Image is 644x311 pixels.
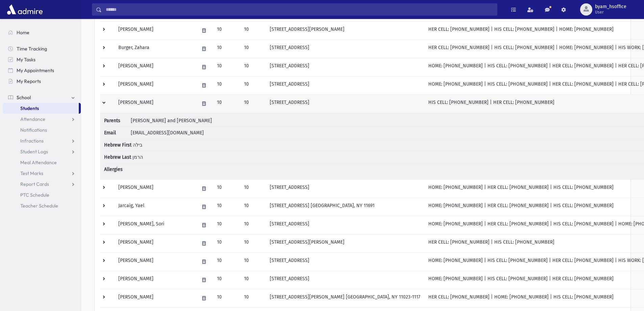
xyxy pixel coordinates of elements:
a: School [3,92,81,103]
td: 10 [240,289,266,307]
span: Hebrew Last [104,154,131,161]
a: Student Logs [3,146,81,157]
a: Meal Attendance [3,157,81,168]
span: My Appointments [17,67,54,73]
td: 10 [213,234,240,252]
span: My Reports [17,78,41,84]
span: Notifications [20,127,47,133]
td: 10 [240,234,266,252]
span: הרמן [133,154,143,160]
td: [PERSON_NAME] [114,179,195,198]
td: [PERSON_NAME] [114,289,195,307]
span: Infractions [20,138,44,144]
span: PTC Schedule [20,192,49,198]
td: [STREET_ADDRESS] [266,76,424,94]
img: AdmirePro [5,3,44,16]
td: 10 [213,179,240,198]
td: 10 [213,216,240,234]
a: Infractions [3,135,81,146]
td: 10 [240,179,266,198]
span: Email [104,129,129,136]
a: Test Marks [3,168,81,179]
td: 10 [240,271,266,289]
td: [STREET_ADDRESS] [266,252,424,271]
a: My Appointments [3,65,81,76]
span: Teacher Schedule [20,203,58,209]
span: Students [20,105,39,111]
input: Search [102,3,497,16]
span: Student Logs [20,149,48,155]
td: 10 [213,40,240,58]
td: 10 [213,198,240,216]
td: 10 [240,58,266,76]
span: Attendance [20,116,45,122]
a: Notifications [3,125,81,135]
td: [STREET_ADDRESS] [266,271,424,289]
a: Attendance [3,114,81,125]
td: [PERSON_NAME], Sori [114,216,195,234]
span: [PERSON_NAME] and [PERSON_NAME] [131,118,212,124]
td: [PERSON_NAME] [114,58,195,76]
td: [STREET_ADDRESS] [266,216,424,234]
span: Time Tracking [17,46,47,52]
td: 10 [213,58,240,76]
span: Meal Attendance [20,159,57,165]
td: [STREET_ADDRESS] [266,94,424,113]
td: 10 [240,94,266,113]
span: [EMAIL_ADDRESS][DOMAIN_NAME] [131,130,204,136]
span: byam_hsoffice [595,4,626,9]
span: Parents [104,117,129,124]
td: [STREET_ADDRESS][PERSON_NAME] [GEOGRAPHIC_DATA], NY 11023-1117 [266,289,424,307]
span: Hebrew First [104,141,132,149]
span: Report Cards [20,181,49,187]
a: My Reports [3,76,81,87]
td: 10 [240,40,266,58]
a: My Tasks [3,54,81,65]
span: User [595,9,626,15]
span: Test Marks [20,170,43,176]
td: 10 [240,198,266,216]
td: 10 [240,76,266,94]
td: 10 [213,289,240,307]
td: [STREET_ADDRESS][PERSON_NAME] [266,21,424,40]
span: My Tasks [17,57,35,63]
a: Teacher Schedule [3,200,81,211]
span: School [17,94,31,101]
td: 10 [213,76,240,94]
td: [PERSON_NAME] [114,234,195,252]
a: Home [3,27,81,38]
a: Students [3,103,79,114]
td: [PERSON_NAME] [114,76,195,94]
td: [PERSON_NAME] [114,94,195,113]
td: 10 [240,216,266,234]
span: בילה [133,142,142,148]
a: Time Tracking [3,43,81,54]
td: [STREET_ADDRESS] [GEOGRAPHIC_DATA], NY 11691 [266,198,424,216]
a: Report Cards [3,179,81,190]
td: 10 [240,21,266,40]
td: [STREET_ADDRESS] [266,179,424,198]
span: Home [17,29,29,36]
a: PTC Schedule [3,190,81,200]
td: Burger, Zahara [114,40,195,58]
td: 10 [213,94,240,113]
td: 10 [240,252,266,271]
td: [STREET_ADDRESS] [266,58,424,76]
td: [STREET_ADDRESS][PERSON_NAME] [266,234,424,252]
span: Allergies [104,166,129,173]
td: [STREET_ADDRESS] [266,40,424,58]
td: [PERSON_NAME] [114,252,195,271]
td: 10 [213,21,240,40]
td: [PERSON_NAME] [114,21,195,40]
td: [PERSON_NAME] [114,271,195,289]
td: 10 [213,271,240,289]
td: Jarcaig, Yael [114,198,195,216]
td: 10 [213,252,240,271]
